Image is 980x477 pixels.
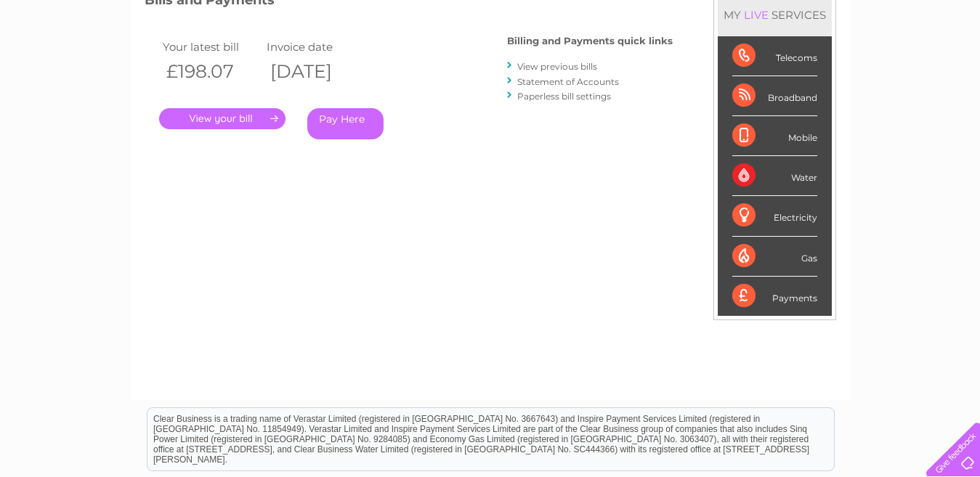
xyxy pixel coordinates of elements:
[761,62,793,73] a: Energy
[732,237,817,277] div: Gas
[732,76,817,116] div: Broadband
[883,62,919,73] a: Contact
[159,57,264,86] th: £198.07
[732,116,817,156] div: Mobile
[147,8,834,70] div: Clear Business is a trading name of Verastar Limited (registered in [GEOGRAPHIC_DATA] No. 3667643...
[732,277,817,316] div: Payments
[732,36,817,76] div: Telecoms
[732,196,817,236] div: Electricity
[741,8,772,22] div: LIVE
[706,7,806,25] a: 0333 014 3131
[517,61,597,72] a: View previous bills
[34,38,108,82] img: logo.png
[517,76,619,87] a: Statement of Accounts
[724,62,752,73] a: Water
[159,37,264,57] td: Your latest bill
[159,108,286,129] a: .
[932,62,966,73] a: Log out
[263,57,368,86] th: [DATE]
[801,62,845,73] a: Telecoms
[732,156,817,196] div: Water
[854,62,875,73] a: Blog
[507,36,673,46] h4: Billing and Payments quick links
[517,91,611,102] a: Paperless bill settings
[263,37,368,57] td: Invoice date
[307,108,384,139] a: Pay Here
